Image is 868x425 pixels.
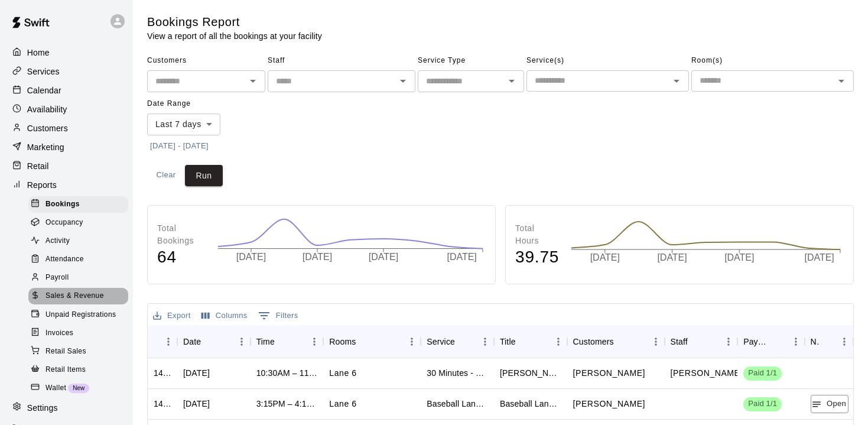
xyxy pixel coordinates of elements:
button: Menu [550,333,567,351]
tspan: [DATE] [590,253,620,263]
a: Services [9,63,123,80]
div: Title [500,325,516,358]
a: Marketing [9,138,123,156]
div: Retail Items [28,362,128,378]
span: Room(s) [691,51,854,70]
div: Title [494,325,567,358]
p: Home [27,47,50,59]
div: Rooms [329,325,356,358]
tspan: [DATE] [725,253,755,263]
button: Open [395,73,411,89]
div: Payroll [28,270,128,286]
span: Bookings [45,199,80,210]
a: Retail Items [28,361,133,379]
div: ID [148,325,177,358]
div: Date [183,325,201,358]
div: Sales & Revenue [28,288,128,304]
div: Customers [567,325,665,358]
span: Activity [45,235,70,247]
div: Baseball Lane Rental - 30 Minutes [427,398,488,410]
button: [DATE] - [DATE] [147,137,212,155]
div: 1422387 [154,367,171,379]
div: Notes [811,325,819,358]
div: Payment [743,325,770,358]
div: Bookings [28,196,128,213]
button: Menu [647,333,665,351]
span: Paid 1/1 [743,398,782,410]
p: Calendar [27,85,61,96]
span: Customers [147,51,265,70]
a: Home [9,44,123,61]
div: Retail Sales [28,343,128,360]
button: Show filters [255,306,301,325]
button: Menu [403,333,421,351]
p: Matt Field [671,367,743,379]
span: Sales & Revenue [45,290,104,302]
button: Select columns [199,307,251,325]
p: Isaac Kent [573,398,645,410]
span: Retail Sales [45,346,86,358]
a: Retail Sales [28,342,133,361]
span: Paid 1/1 [743,368,782,379]
div: Payment [737,325,804,358]
button: Open [833,73,850,89]
button: Export [150,307,194,325]
a: Calendar [9,82,123,99]
p: Total Bookings [157,222,206,247]
button: Sort [516,333,532,350]
span: Occupancy [45,217,83,229]
button: Sort [771,333,787,350]
button: Menu [233,333,251,351]
div: Notes [805,325,853,358]
p: Total Hours [515,222,559,247]
button: Menu [836,333,853,351]
div: Last 7 days [147,113,220,135]
a: Sales & Revenue [28,287,133,306]
div: Attendance [28,251,128,268]
div: Date [177,325,251,358]
span: Staff [268,51,415,70]
div: Service [421,325,494,358]
button: Open [245,73,261,89]
div: Service [427,325,455,358]
a: Bookings [28,195,133,213]
p: Marketing [27,141,64,153]
div: Retail [9,157,123,175]
div: Sat, Sep 13, 2025 [183,367,210,379]
div: 10:30AM – 11:00AM [256,367,318,379]
p: Retail [27,160,49,172]
span: Service(s) [526,51,689,70]
a: Activity [28,232,133,251]
a: Settings [9,399,123,417]
tspan: [DATE] [368,252,398,262]
span: New [68,385,89,391]
span: Payroll [45,272,69,284]
div: Rory Schunk [500,367,561,379]
div: Customers [573,325,614,358]
div: Invoices [28,325,128,342]
div: Baseball Lane Rental - 30 Minutes [500,398,561,410]
button: Sort [154,333,170,350]
a: Availability [9,100,123,118]
p: View a report of all the bookings at your facility [147,30,322,42]
button: Sort [688,333,704,350]
p: Lane 6 [329,367,356,379]
span: Service Type [418,51,524,70]
p: Lane 6 [329,398,356,410]
button: Clear [147,165,185,187]
button: Run [185,165,223,187]
div: Rooms [323,325,421,358]
button: Open [668,73,685,89]
div: WalletNew [28,380,128,397]
div: Time [251,325,324,358]
button: Open [503,73,520,89]
a: Occupancy [28,213,133,232]
button: Menu [787,333,805,351]
h5: Bookings Report [147,14,322,30]
div: Occupancy [28,215,128,231]
button: Sort [455,333,472,350]
a: Unpaid Registrations [28,306,133,324]
button: Sort [614,333,630,350]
